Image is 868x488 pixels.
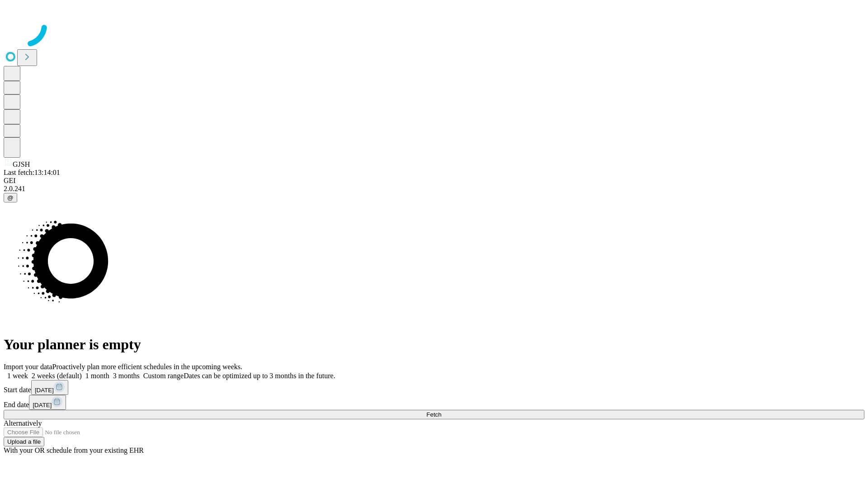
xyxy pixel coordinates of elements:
[4,363,52,371] span: Import your data
[4,437,44,446] button: Upload a file
[113,372,140,380] span: 3 months
[33,402,52,408] span: [DATE]
[7,194,14,201] span: @
[32,372,82,380] span: 2 weeks (default)
[426,411,441,418] span: Fetch
[4,395,864,410] div: End date
[4,410,864,419] button: Fetch
[143,372,184,380] span: Custom range
[35,387,54,394] span: [DATE]
[4,419,42,427] span: Alternatively
[184,372,335,380] span: Dates can be optimized up to 3 months in the future.
[4,380,864,395] div: Start date
[29,395,66,410] button: [DATE]
[7,372,28,380] span: 1 week
[4,446,144,454] span: With your OR schedule from your existing EHR
[4,193,17,202] button: @
[52,363,242,371] span: Proactively plan more efficient schedules in the upcoming weeks.
[4,169,60,176] span: Last fetch: 13:14:01
[13,160,30,168] span: GJSH
[4,336,864,353] h1: Your planner is empty
[85,372,109,380] span: 1 month
[31,380,68,395] button: [DATE]
[4,185,864,193] div: 2.0.241
[4,177,864,185] div: GEI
